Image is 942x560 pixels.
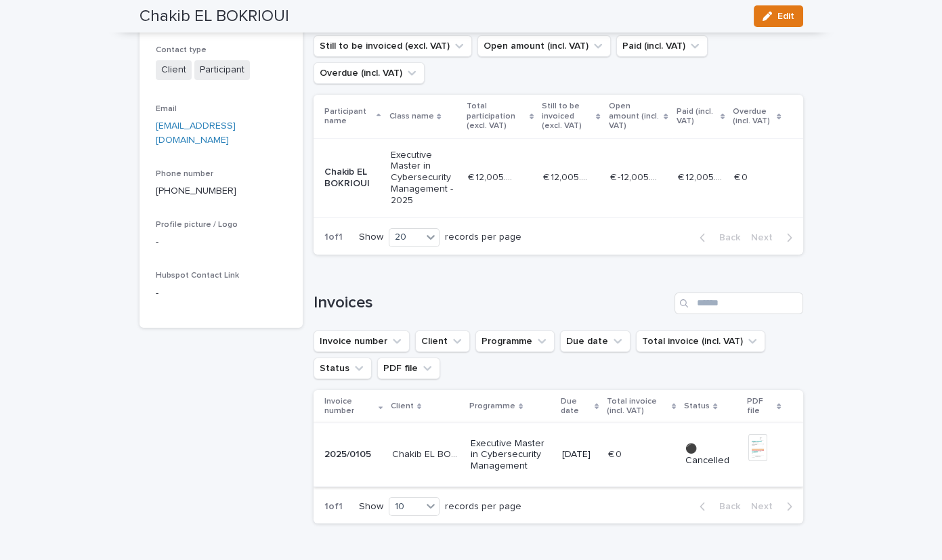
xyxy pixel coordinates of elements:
[616,35,708,57] button: Paid (incl. VAT)
[314,490,354,523] p: 1 of 1
[542,99,593,133] p: Still to be invoiced (excl. VAT)
[389,230,422,244] div: 20
[324,394,375,419] p: Invoice number
[561,394,591,419] p: Due date
[314,221,354,254] p: 1 of 1
[389,109,433,124] p: Class name
[156,184,286,198] p: [PHONE_NUMBER]
[751,502,781,511] span: Next
[140,7,289,26] h2: Chakib EL BOKRIOUI
[445,501,521,513] p: records per page
[675,293,803,314] input: Search
[733,104,773,129] p: Overdue (incl. VAT)
[359,232,383,243] p: Show
[469,399,515,414] p: Programme
[471,438,551,472] p: Executive Master in Cybersecurity Management
[324,104,374,129] p: Participant name
[543,169,594,184] p: € 12,005.00
[468,169,519,184] p: € 12,005.00
[359,501,383,513] p: Show
[560,330,630,352] button: Due date
[689,232,746,244] button: Back
[734,169,750,184] p: € 0
[751,233,781,242] span: Next
[391,399,414,414] p: Client
[314,423,803,487] tr: 2025/01052025/0105 Chakib EL BOKRIOUIChakib EL BOKRIOUI Executive Master in Cybersecurity Managem...
[754,5,803,27] button: Edit
[156,236,286,250] p: -
[678,169,727,184] p: € 12,005.00
[711,233,740,242] span: Back
[156,46,207,54] span: Contact type
[445,232,521,243] p: records per page
[390,150,456,207] p: Executive Master in Cybersecurity Management - 2025
[684,399,710,414] p: Status
[610,169,661,184] p: € -12,005.00
[314,293,669,313] h1: Invoices
[477,35,611,57] button: Open amount (incl. VAT)
[314,358,372,379] button: Status
[314,138,803,217] tr: Chakib EL BOKRIOUIExecutive Master in Cybersecurity Management - 2025€ 12,005.00€ 12,005.00 € 12,...
[324,167,380,190] p: Chakib EL BOKRIOUI
[685,444,737,467] p: ⚫ Cancelled
[607,394,668,419] p: Total invoice (incl. VAT)
[314,330,410,352] button: Invoice number
[156,60,192,80] span: Client
[746,232,803,244] button: Next
[475,330,555,352] button: Programme
[156,170,213,178] span: Phone number
[392,446,463,460] p: Chakib EL BOKRIOUI
[747,394,773,419] p: PDF file
[636,330,765,352] button: Total invoice (incl. VAT)
[777,12,794,21] span: Edit
[746,500,803,513] button: Next
[156,121,236,145] a: [EMAIL_ADDRESS][DOMAIN_NAME]
[467,99,526,133] p: Total participation (excl. VAT)
[194,60,250,80] span: Participant
[156,221,238,229] span: Profile picture / Logo
[156,286,286,301] p: -
[377,358,440,379] button: PDF file
[689,500,746,513] button: Back
[324,446,374,460] p: 2025/0105
[562,449,598,460] p: [DATE]
[314,62,425,84] button: Overdue (incl. VAT)
[389,500,422,514] div: 10
[677,104,717,129] p: Paid (incl. VAT)
[415,330,470,352] button: Client
[608,446,624,460] p: € 0
[156,272,239,280] span: Hubspot Contact Link
[156,105,177,113] span: Email
[609,99,661,133] p: Open amount (incl. VAT)
[711,502,740,511] span: Back
[314,35,472,57] button: Still to be invoiced (excl. VAT)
